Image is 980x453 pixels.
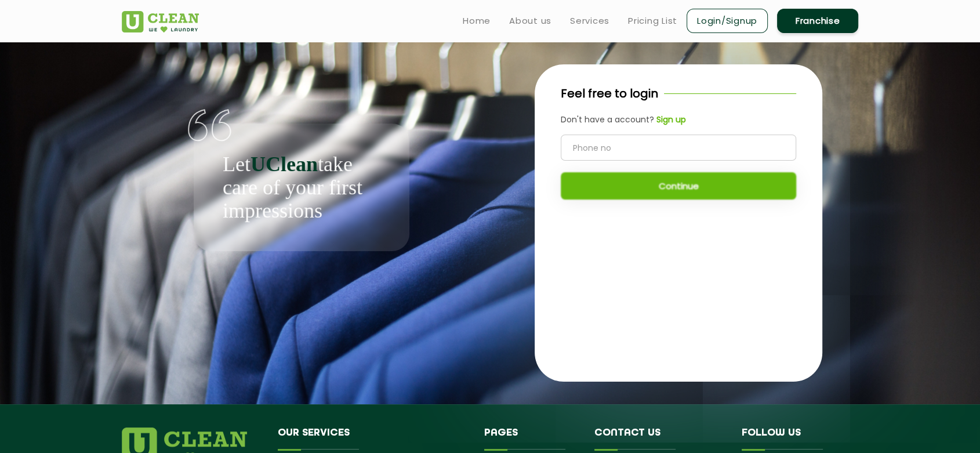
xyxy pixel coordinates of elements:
h4: Follow us [742,427,844,450]
h4: Our Services [278,427,467,450]
input: Phone no [561,135,796,161]
b: UClean [251,153,318,176]
span: Don't have a account? [561,114,654,125]
a: Sign up [654,114,686,126]
a: About us [509,14,551,28]
h4: Contact us [594,427,724,450]
img: UClean Laundry and Dry Cleaning [122,11,199,32]
h4: Pages [484,427,578,450]
a: Home [463,14,491,28]
p: Feel free to login [561,85,658,102]
p: Let take care of your first impressions [223,153,380,222]
a: Pricing List [628,14,677,28]
a: Franchise [777,9,858,33]
b: Sign up [656,114,686,125]
img: quote-img [188,109,231,142]
a: Login/Signup [687,9,768,33]
a: Services [570,14,609,28]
